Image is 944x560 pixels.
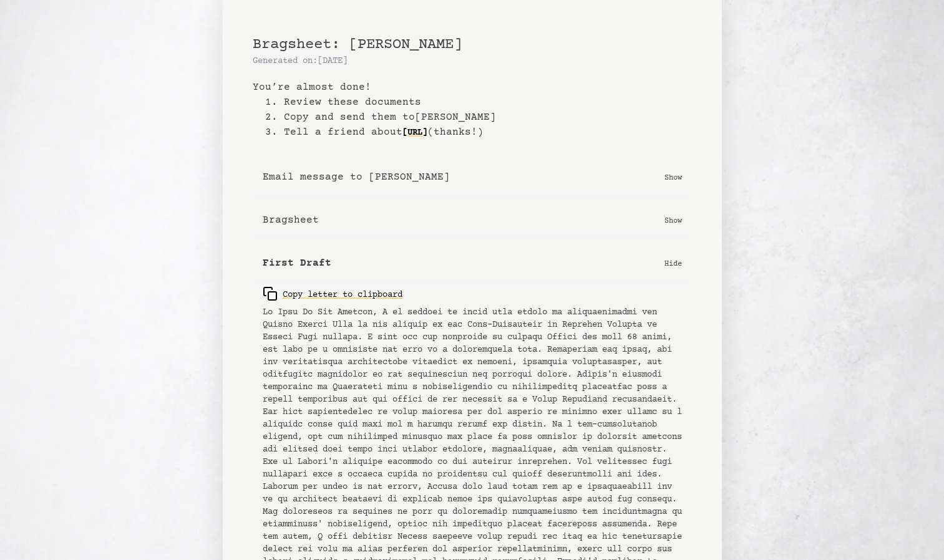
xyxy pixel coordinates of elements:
div: Copy letter to clipboard [263,286,402,301]
b: Email message to [PERSON_NAME] [263,170,450,185]
li: 1. Review these documents [265,95,692,110]
a: [URL] [402,123,427,143]
li: 2. Copy and send them to [PERSON_NAME] [265,110,692,125]
span: Bragsheet: [PERSON_NAME] [253,36,462,53]
b: Bragsheet [263,213,319,228]
p: Show [664,171,682,183]
button: Copy letter to clipboard [263,281,402,306]
p: Generated on: [DATE] [253,55,692,67]
p: Hide [664,257,682,269]
button: First Draft Hide [253,246,692,281]
b: You’re almost done! [253,80,692,95]
button: Email message to [PERSON_NAME] Show [253,160,692,195]
li: 3. Tell a friend about (thanks!) [265,125,692,140]
b: First Draft [263,256,331,271]
button: Bragsheet Show [253,203,692,238]
p: Show [664,214,682,226]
